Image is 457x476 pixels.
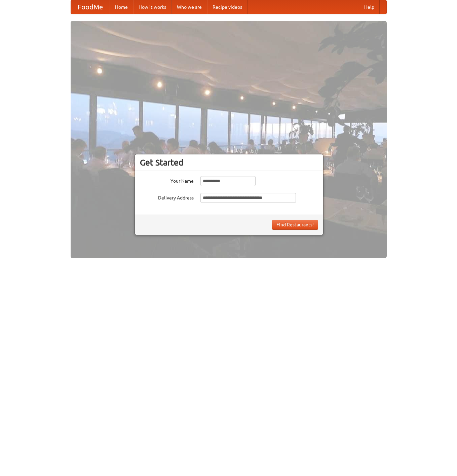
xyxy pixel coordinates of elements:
a: Home [110,0,133,14]
a: How it works [133,0,172,14]
button: Find Restaurants! [272,220,318,230]
label: Your Name [140,176,194,184]
label: Delivery Address [140,193,194,201]
a: Recipe videos [207,0,247,14]
a: Help [359,0,380,14]
a: FoodMe [71,0,110,14]
a: Who we are [172,0,207,14]
h3: Get Started [140,157,318,168]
